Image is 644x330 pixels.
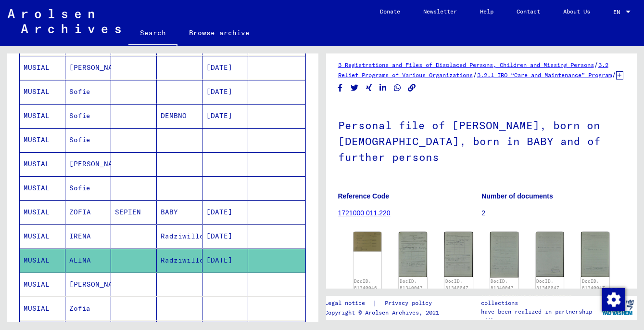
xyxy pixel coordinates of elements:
[20,104,65,128] mat-cell: MUSIAL
[65,152,111,176] mat-cell: [PERSON_NAME]
[354,278,377,290] a: DocID: 81340046
[602,288,625,311] img: Change consent
[602,288,625,311] div: Change consent
[20,249,65,272] mat-cell: MUSIAL
[582,278,605,290] a: DocID: 81340047
[338,103,625,177] h1: Personal file of [PERSON_NAME], born on [DEMOGRAPHIC_DATA], born in BABY and of further persons
[338,192,390,200] b: Reference Code
[400,278,423,290] a: DocID: 81340047
[157,224,202,248] mat-cell: Radziwillow
[20,224,65,248] mat-cell: MUSIAL
[65,56,111,79] mat-cell: [PERSON_NAME]
[378,82,388,94] button: Share on LinkedIn
[157,249,202,272] mat-cell: Radziwillow
[613,9,624,15] span: EN
[445,278,468,290] a: DocID: 81340047
[128,21,177,46] a: Search
[481,307,598,325] p: have been realized in partnership with
[65,80,111,104] mat-cell: Sofie
[600,295,636,319] img: yv_logo.png
[350,82,360,94] button: Share on Twitter
[20,152,65,176] mat-cell: MUSIAL
[8,9,121,33] img: Arolsen_neg.svg
[202,104,248,128] mat-cell: [DATE]
[377,298,443,308] a: Privacy policy
[481,290,598,307] p: The Arolsen Archives online collections
[20,200,65,224] mat-cell: MUSIAL
[536,278,559,290] a: DocID: 81340047
[65,249,111,272] mat-cell: ALINA
[65,224,111,248] mat-cell: IRENA
[20,297,65,320] mat-cell: MUSIAL
[202,56,248,79] mat-cell: [DATE]
[481,208,625,218] p: 2
[65,297,111,320] mat-cell: Zofia
[65,200,111,224] mat-cell: ZOFIA
[325,308,443,317] p: Copyright © Arolsen Archives, 2021
[202,249,248,272] mat-cell: [DATE]
[325,298,443,308] div: |
[20,80,65,104] mat-cell: MUSIAL
[338,209,391,217] a: 1721000 011.220
[157,104,202,128] mat-cell: DEMBNO
[399,232,427,277] img: 001.jpg
[444,232,473,277] img: 002.jpg
[335,82,345,94] button: Share on Facebook
[65,104,111,128] mat-cell: Sofie
[481,192,553,200] b: Number of documents
[490,232,518,277] img: 003.jpg
[473,70,477,79] span: /
[338,61,594,68] a: 3 Registrations and Files of Displaced Persons, Children and Missing Persons
[65,273,111,296] mat-cell: [PERSON_NAME]
[202,200,248,224] mat-cell: [DATE]
[202,224,248,248] mat-cell: [DATE]
[581,232,609,277] img: 005.jpg
[202,80,248,104] mat-cell: [DATE]
[177,21,261,44] a: Browse archive
[111,200,157,224] mat-cell: SEPIEN
[65,128,111,152] mat-cell: Sofie
[354,232,382,251] img: 001.jpg
[491,278,514,290] a: DocID: 81340047
[20,273,65,296] mat-cell: MUSIAL
[20,176,65,200] mat-cell: MUSIAL
[364,82,374,94] button: Share on Xing
[407,82,417,94] button: Copy link
[536,232,564,277] img: 004.jpg
[20,56,65,79] mat-cell: MUSIAL
[65,176,111,200] mat-cell: Sofie
[392,82,403,94] button: Share on WhatsApp
[20,128,65,152] mat-cell: MUSIAL
[477,71,612,79] a: 3.2.1 IRO “Care and Maintenance” Program
[157,200,202,224] mat-cell: BABY
[594,60,598,69] span: /
[612,70,616,79] span: /
[325,298,373,308] a: Legal notice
